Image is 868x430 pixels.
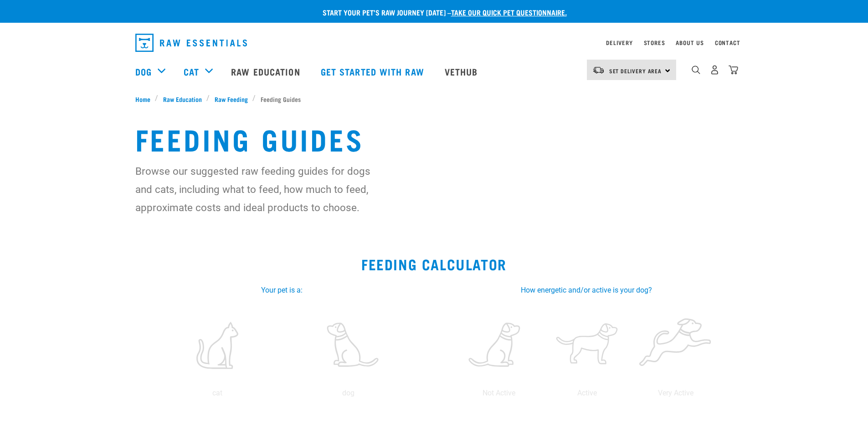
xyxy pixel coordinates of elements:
a: About Us [676,41,704,44]
label: Your pet is a: [141,285,423,296]
label: How energetic and/or active is your dog? [445,285,728,296]
span: Set Delivery Area [609,69,662,72]
a: Cat [184,65,199,78]
nav: breadcrumbs [135,94,733,104]
p: Not Active [457,388,541,399]
img: home-icon@2x.png [729,65,738,75]
p: Active [545,388,630,399]
a: Raw Feeding [210,94,252,104]
p: cat [154,388,281,399]
nav: dropdown navigation [128,30,740,56]
img: user.png [710,65,719,75]
img: van-moving.png [592,66,605,74]
span: Raw Education [163,94,202,104]
span: Home [135,94,150,104]
a: Raw Education [158,94,206,104]
a: Raw Education [222,53,311,90]
a: Contact [715,41,740,44]
h2: Feeding Calculator [11,256,857,272]
p: Very Active [633,388,718,399]
p: dog [285,388,412,399]
a: Get started with Raw [312,53,436,90]
a: Stores [644,41,665,44]
img: home-icon-1@2x.png [692,66,700,74]
img: Raw Essentials Logo [135,34,247,52]
span: Raw Feeding [215,94,248,104]
a: Vethub [436,53,489,90]
a: Dog [135,65,152,78]
p: Browse our suggested raw feeding guides for dogs and cats, including what to feed, how much to fe... [135,162,375,217]
a: take our quick pet questionnaire. [451,10,567,14]
a: Home [135,94,155,104]
a: Delivery [606,41,632,44]
h1: Feeding Guides [135,122,733,155]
